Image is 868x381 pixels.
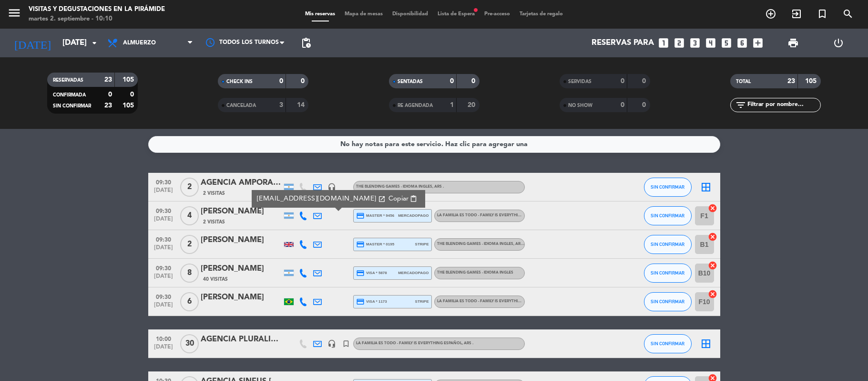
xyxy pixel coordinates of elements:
[203,190,225,197] span: 2 Visitas
[388,11,433,17] span: Disponibilidad
[437,242,525,246] span: The Blending Games - Idioma Ingles
[226,79,253,84] span: CHECK INS
[673,37,685,49] i: looks_two
[201,234,282,246] div: [PERSON_NAME]
[791,8,802,20] i: exit_to_app
[592,39,654,48] span: Reservas para
[123,40,156,46] span: Almuerzo
[644,206,692,225] button: SIN CONFIRMAR
[356,269,387,277] span: visa * 5878
[398,270,429,276] span: mercadopago
[398,103,433,108] span: RE AGENDADA
[180,235,199,254] span: 2
[279,102,283,108] strong: 3
[356,240,395,249] span: master * 0195
[342,339,350,348] i: turned_in_not
[410,195,417,202] span: content_paste
[708,203,717,213] i: cancel
[700,181,712,193] i: border_all
[152,344,175,355] span: [DATE]
[432,185,444,189] span: , ARS .
[644,264,692,283] button: SIN CONFIRMAR
[642,78,648,85] strong: 0
[356,297,387,306] span: visa * 1173
[437,271,513,275] span: The Blending Games - Idioma Ingles
[415,298,429,305] span: stripe
[735,99,746,111] i: filter_list
[378,195,385,203] i: open_in_new
[201,291,282,304] div: [PERSON_NAME]
[180,206,199,225] span: 4
[356,297,365,306] i: credit_card
[152,233,175,244] span: 09:30
[152,176,175,187] span: 09:30
[398,79,423,84] span: SENTADAS
[787,37,799,49] span: print
[651,242,684,247] span: SIN CONFIRMAR
[53,93,86,97] span: CONFIRMADA
[437,213,543,217] span: La Familia es Todo - Family is Everything Español
[700,338,712,349] i: border_all
[644,235,692,254] button: SIN CONFIRMAR
[152,205,175,216] span: 09:30
[657,37,670,49] i: looks_one
[226,103,256,108] span: CANCELADA
[833,37,844,49] i: power_settings_new
[327,339,336,348] i: headset_mic
[301,78,306,85] strong: 0
[651,184,684,190] span: SIN CONFIRMAR
[7,6,21,23] button: menu
[297,102,306,108] strong: 14
[471,78,477,85] strong: 0
[123,102,136,109] strong: 105
[480,11,515,17] span: Pre-acceso
[104,76,112,83] strong: 23
[515,11,568,17] span: Tarjetas de regalo
[720,37,733,49] i: looks_5
[621,102,624,108] strong: 0
[152,273,175,284] span: [DATE]
[180,264,199,283] span: 8
[462,341,473,345] span: , ARS .
[708,232,717,242] i: cancel
[152,291,175,302] span: 09:30
[689,37,701,49] i: looks_3
[203,218,225,226] span: 2 Visitas
[203,275,228,283] span: 40 Visitas
[388,194,408,204] span: Copiar
[356,212,395,220] span: master * 9456
[651,341,684,346] span: SIN CONFIRMAR
[180,178,199,197] span: 2
[621,78,624,85] strong: 0
[385,193,420,204] button: Copiarcontent_paste
[642,102,648,108] strong: 0
[708,289,717,299] i: cancel
[513,242,525,246] span: , ARS .
[568,79,592,84] span: SERVIDAS
[356,212,365,220] i: credit_card
[433,11,480,17] span: Lista de Espera
[130,91,136,98] strong: 0
[356,240,365,249] i: credit_card
[53,104,91,108] span: SIN CONFIRMAR
[356,269,365,277] i: credit_card
[450,102,454,108] strong: 1
[644,292,692,311] button: SIN CONFIRMAR
[29,14,165,24] div: martes 2. septiembre - 10:10
[817,8,828,20] i: turned_in_not
[152,187,175,198] span: [DATE]
[340,11,388,17] span: Mapa de mesas
[152,262,175,273] span: 09:30
[104,102,112,109] strong: 23
[450,78,454,85] strong: 0
[752,37,764,49] i: add_box
[201,333,282,346] div: AGENCIA PLURALIS- GRUPO ZURICH
[256,193,385,204] a: [EMAIL_ADDRESS][DOMAIN_NAME]open_in_new
[180,334,199,353] span: 30
[651,270,684,275] span: SIN CONFIRMAR
[644,178,692,197] button: SIN CONFIRMAR
[842,8,854,20] i: search
[651,299,684,304] span: SIN CONFIRMAR
[705,37,717,49] i: looks_4
[415,241,429,247] span: stripe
